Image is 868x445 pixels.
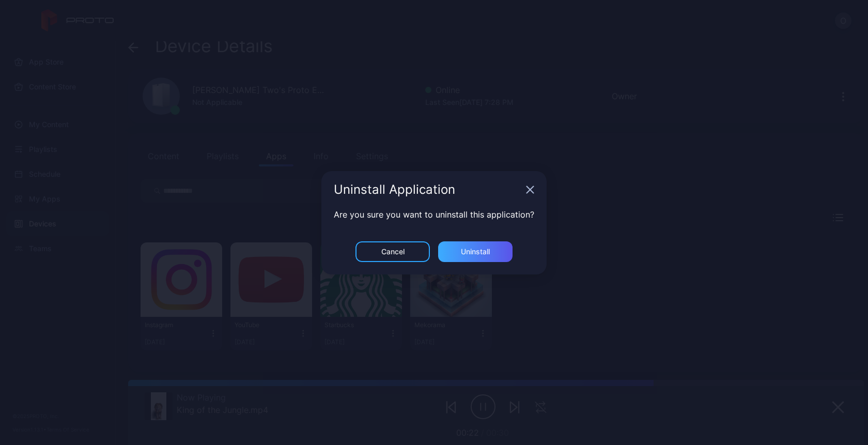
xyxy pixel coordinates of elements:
button: Cancel [355,241,430,262]
p: Are you sure you want to uninstall this application? [334,208,534,221]
div: Uninstall Application [334,183,522,196]
button: Uninstall [438,241,513,262]
div: Cancel [381,248,405,256]
div: Uninstall [461,248,490,256]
